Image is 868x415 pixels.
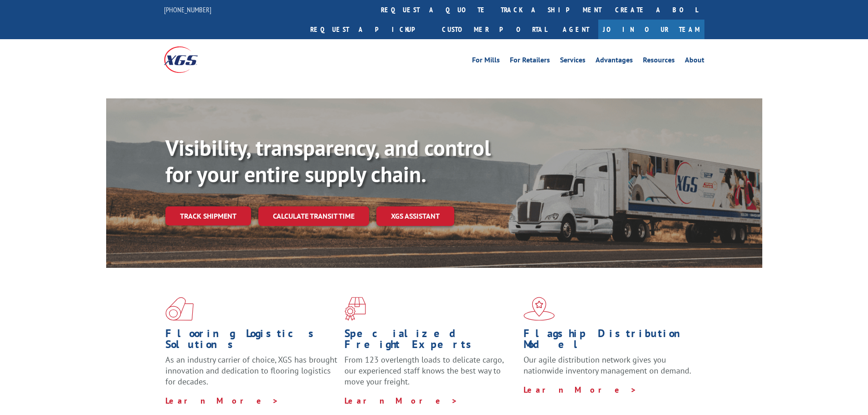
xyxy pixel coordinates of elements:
[598,20,704,39] a: Join Our Team
[344,395,458,406] a: Learn More >
[510,56,550,67] a: For Retailers
[303,20,435,39] a: Request a pickup
[524,328,696,354] h1: Flagship Distribution Model
[164,5,211,14] a: [PHONE_NUMBER]
[165,354,337,387] span: As an industry carrier of choice, XGS has brought innovation and dedication to flooring logistics...
[344,297,366,321] img: xgs-icon-focused-on-flooring-red
[643,56,675,67] a: Resources
[435,20,554,39] a: Customer Portal
[165,133,491,188] b: Visibility, transparency, and control for your entire supply chain.
[596,56,633,67] a: Advantages
[344,328,517,354] h1: Specialized Freight Experts
[344,354,517,395] p: From 123 overlength loads to delicate cargo, our experienced staff knows the best way to move you...
[165,328,338,354] h1: Flooring Logistics Solutions
[685,56,704,67] a: About
[258,206,369,226] a: Calculate transit time
[376,206,454,226] a: XGS ASSISTANT
[524,354,691,376] span: Our agile distribution network gives you nationwide inventory management on demand.
[165,395,279,406] a: Learn More >
[524,297,555,321] img: xgs-icon-flagship-distribution-model-red
[524,384,637,395] a: Learn More >
[165,297,194,321] img: xgs-icon-total-supply-chain-intelligence-red
[472,56,500,67] a: For Mills
[560,56,586,67] a: Services
[554,20,598,39] a: Agent
[165,206,251,225] a: Track shipment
